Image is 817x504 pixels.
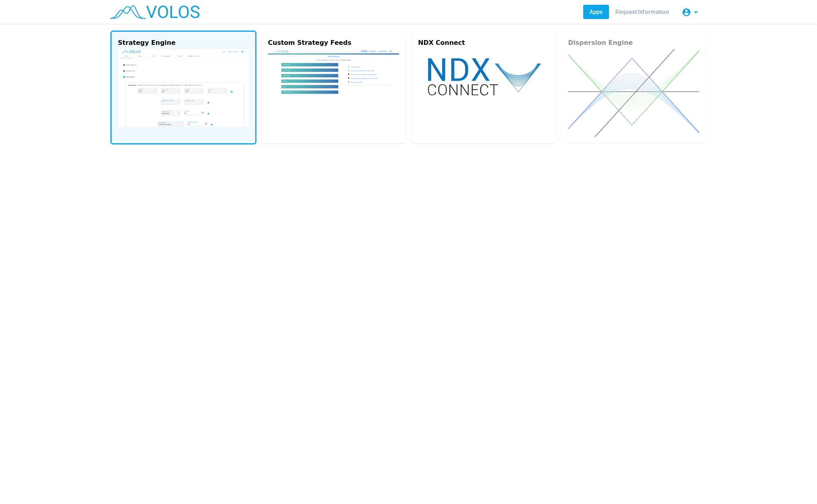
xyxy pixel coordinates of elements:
img: strategy-engine.png [118,49,249,127]
a: Request Information [609,5,675,19]
span: Request Information [615,9,669,15]
div: Strategy Engine [118,38,249,48]
mat-icon: arrow_drop_down [691,8,701,17]
img: custom.png [268,49,399,112]
div: Custom Strategy Feeds [268,38,399,48]
span: Apps [590,9,603,15]
mat-icon: account_circle [682,8,691,17]
div: NDX Connect [418,38,549,48]
img: ndx-connect.svg [418,49,549,104]
img: dispersion.svg [568,49,699,137]
a: Apps [583,5,609,19]
div: Dispersion Engine [568,38,699,48]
